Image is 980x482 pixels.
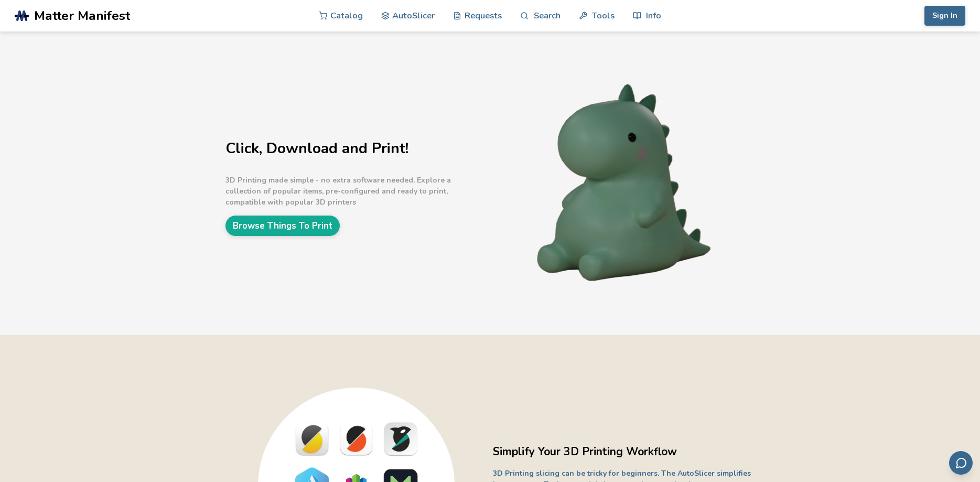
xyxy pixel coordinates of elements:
p: 3D Printing made simple - no extra software needed. Explore a collection of popular items, pre-co... [225,175,488,208]
a: Browse Things To Print [225,216,340,236]
button: Send feedback via email [949,451,973,475]
h1: Click, Download and Print! [225,141,488,157]
span: Matter Manifest [34,8,130,23]
h2: Simplify Your 3D Printing Workflow [493,444,755,460]
button: Sign In [924,6,965,26]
